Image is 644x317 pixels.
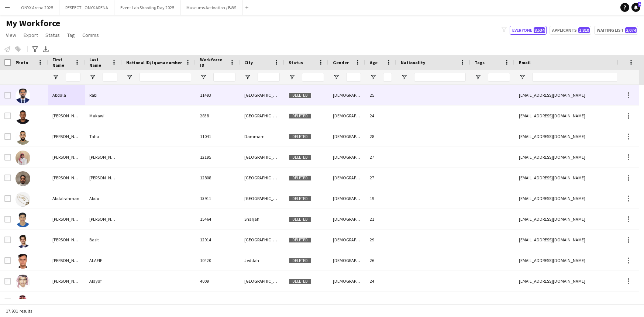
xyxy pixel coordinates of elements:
[594,26,638,35] button: Waiting list2,074
[200,74,207,80] button: Open Filter Menu
[16,254,30,269] img: ABDULAZIZ ALAFIF
[48,209,85,229] div: [PERSON_NAME]
[16,109,30,124] img: Abdalaziz Makawi
[16,295,30,310] img: Abdulaziz Alhumaidani
[16,171,30,186] img: Abdallah Babiker
[625,27,637,33] span: 2,074
[4,133,11,140] input: Row Selection is disabled for this row (unchecked)
[85,230,122,250] div: Basit
[85,250,122,271] div: ALAFIF
[126,74,133,80] button: Open Filter Menu
[16,151,30,165] img: Abdallah Babiker
[16,233,30,248] img: Abdul Basit
[213,73,235,82] input: Workforce ID Filter Input
[289,175,311,181] span: Deleted
[289,113,311,119] span: Deleted
[475,60,485,65] span: Tags
[333,74,340,80] button: Open Filter Menu
[240,292,284,312] div: [GEOGRAPHIC_DATA]
[289,155,311,160] span: Deleted
[383,73,392,82] input: Age Filter Input
[64,30,78,40] a: Tag
[85,188,122,209] div: Abdo
[365,147,396,167] div: 27
[365,271,396,291] div: 24
[328,188,365,209] div: [DEMOGRAPHIC_DATA]
[365,106,396,126] div: 24
[48,85,85,105] div: Abdala
[4,195,11,202] input: Row Selection is disabled for this row (unchecked)
[346,73,361,82] input: Gender Filter Input
[48,147,85,167] div: [PERSON_NAME]
[196,168,240,188] div: 12808
[240,85,284,105] div: [GEOGRAPHIC_DATA]
[4,299,11,305] input: Row Selection is disabled for this row (unchecked)
[240,271,284,291] div: [GEOGRAPHIC_DATA]
[510,26,547,35] button: Everyone8,534
[289,237,311,243] span: Deleted
[333,60,349,65] span: Gender
[85,168,122,188] div: [PERSON_NAME]
[365,250,396,271] div: 26
[244,74,251,80] button: Open Filter Menu
[4,278,11,285] input: Row Selection is disabled for this row (unchecked)
[196,250,240,271] div: 10420
[52,74,59,80] button: Open Filter Menu
[328,168,365,188] div: [DEMOGRAPHIC_DATA]
[196,230,240,250] div: 12914
[16,60,28,65] span: Photo
[550,26,591,35] button: Applicants1,810
[328,85,365,105] div: [DEMOGRAPHIC_DATA]
[289,93,311,98] span: Deleted
[328,106,365,126] div: [DEMOGRAPHIC_DATA]
[48,230,85,250] div: [PERSON_NAME]
[4,257,11,264] input: Row Selection is disabled for this row (unchecked)
[24,32,38,38] span: Export
[16,130,30,145] img: Abdalla Taha
[4,113,11,119] input: Row Selection is disabled for this row (unchecked)
[59,0,114,15] button: RESPECT - ONYX ARENA
[85,106,122,126] div: Makawi
[414,73,466,82] input: Nationality Filter Input
[16,192,30,207] img: Abdalrahman Abdo
[289,134,311,139] span: Deleted
[48,126,85,147] div: [PERSON_NAME]
[258,73,280,82] input: City Filter Input
[66,73,80,82] input: First Name Filter Input
[328,230,365,250] div: [DEMOGRAPHIC_DATA]
[48,106,85,126] div: [PERSON_NAME]
[196,271,240,291] div: 4009
[365,126,396,147] div: 28
[21,30,41,40] a: Export
[16,213,30,227] img: Abdul aziz Mohammad
[401,60,425,65] span: Nationality
[289,196,311,201] span: Deleted
[85,271,122,291] div: Alayaf
[328,292,365,312] div: [DEMOGRAPHIC_DATA]
[89,74,96,80] button: Open Filter Menu
[578,27,590,33] span: 1,810
[328,250,365,271] div: [DEMOGRAPHIC_DATA]
[196,188,240,209] div: 13911
[85,292,122,312] div: Alhumaidani
[289,258,311,263] span: Deleted
[196,126,240,147] div: 11041
[180,0,242,15] button: Museums Activation / BWS
[240,188,284,209] div: [GEOGRAPHIC_DATA]
[244,60,253,65] span: City
[475,74,481,80] button: Open Filter Menu
[370,74,376,80] button: Open Filter Menu
[6,32,16,38] span: View
[196,106,240,126] div: 2838
[488,73,510,82] input: Tags Filter Input
[196,292,240,312] div: 12999
[4,92,11,99] input: Row Selection is disabled for this row (unchecked)
[519,60,531,65] span: Email
[328,271,365,291] div: [DEMOGRAPHIC_DATA]
[289,74,295,80] button: Open Filter Menu
[48,188,85,209] div: Abdalrahman
[52,57,72,68] span: First Name
[15,0,59,15] button: ONYX Arena 2025
[240,147,284,167] div: [GEOGRAPHIC_DATA]
[4,154,11,161] input: Row Selection is disabled for this row (unchecked)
